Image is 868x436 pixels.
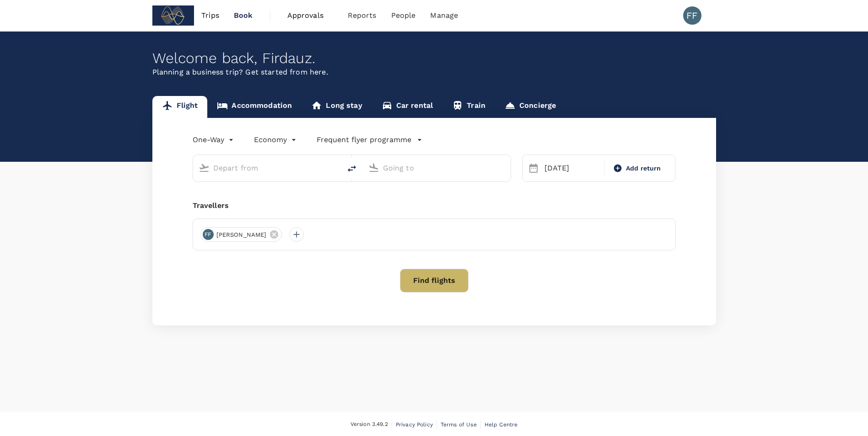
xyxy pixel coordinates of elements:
[396,421,433,428] span: Privacy Policy
[207,96,302,118] a: Accommodation
[193,200,676,211] div: Travellers
[317,134,422,145] button: Frequent flyer programme
[213,161,322,175] input: Depart from
[441,420,477,430] a: Terms of Use
[302,96,372,118] a: Long stay
[201,10,219,21] span: Trips
[152,50,716,67] div: Welcome back , Firdauz .
[683,6,701,25] div: FF
[334,167,336,169] button: Open
[400,269,469,292] button: Find flights
[350,420,388,429] span: Version 3.49.2
[152,5,194,26] img: Subdimension Pte Ltd
[430,10,458,21] span: Manage
[391,10,416,21] span: People
[485,420,518,430] a: Help Centre
[372,96,443,118] a: Car rental
[341,158,363,180] button: delete
[504,167,506,169] button: Open
[383,161,491,175] input: Going to
[200,227,282,242] div: FF[PERSON_NAME]
[348,10,377,21] span: Reports
[203,229,214,240] div: FF
[152,96,208,118] a: Flight
[211,230,272,239] span: [PERSON_NAME]
[485,421,518,428] span: Help Centre
[442,96,495,118] a: Train
[152,67,716,78] p: Planning a business trip? Get started from here.
[626,164,661,173] span: Add return
[287,10,333,21] span: Approvals
[541,159,602,177] div: [DATE]
[234,10,253,21] span: Book
[396,420,433,430] a: Privacy Policy
[317,134,411,145] p: Frequent flyer programme
[254,133,298,147] div: Economy
[441,421,477,428] span: Terms of Use
[193,133,236,147] div: One-Way
[495,96,566,118] a: Concierge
